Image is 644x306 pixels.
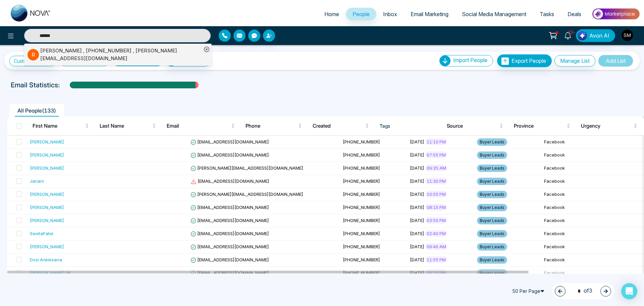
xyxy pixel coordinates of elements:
[477,191,507,198] span: Buyer Leads
[560,29,576,41] a: 10+
[376,8,404,20] a: Inbox
[30,191,64,198] div: [PERSON_NAME]
[561,8,588,20] a: Deals
[191,244,269,249] span: [EMAIL_ADDRESS][DOMAIN_NAME]
[425,269,447,276] span: 09:15 PM
[410,152,424,158] span: [DATE]
[30,243,64,250] div: [PERSON_NAME]
[11,80,60,90] p: Email Statistics:
[191,205,269,210] span: [EMAIL_ADDRESS][DOMAIN_NAME]
[167,122,230,130] span: Email
[94,117,161,135] th: Last Name
[589,32,609,40] span: Avon AI
[410,165,424,171] span: [DATE]
[191,165,303,171] span: [PERSON_NAME][EMAIL_ADDRESS][DOMAIN_NAME]
[191,257,269,262] span: [EMAIL_ADDRESS][DOMAIN_NAME]
[581,122,632,130] span: Urgency
[343,165,380,171] span: [PHONE_NUMBER]
[343,178,380,184] span: [PHONE_NUMBER]
[30,138,64,145] div: [PERSON_NAME]
[533,8,561,20] a: Tasks
[576,29,615,42] button: Avon AI
[30,230,53,237] div: SwetaPatel
[554,55,595,67] button: Manage List
[541,254,608,267] td: Facebook
[541,136,608,149] td: Facebook
[541,227,608,241] td: Facebook
[410,231,424,236] span: [DATE]
[425,230,447,237] span: 02:40 PM
[425,178,447,184] span: 11:30 PM
[425,138,447,145] span: 11:10 PM
[410,244,424,249] span: [DATE]
[541,188,608,201] td: Facebook
[191,178,269,184] span: [EMAIL_ADDRESS][DOMAIN_NAME]
[343,152,380,158] span: [PHONE_NUMBER]
[343,257,380,262] span: [PHONE_NUMBER]
[30,269,71,276] div: [PERSON_NAME] DK
[541,149,608,162] td: Facebook
[447,122,498,130] span: Source
[425,204,447,211] span: 08:15 PM
[621,283,637,299] div: Open Intercom Messenger
[191,139,269,144] span: [EMAIL_ADDRESS][DOMAIN_NAME]
[343,231,380,236] span: [PHONE_NUMBER]
[541,201,608,214] td: Facebook
[346,8,376,20] a: People
[191,152,269,158] span: [EMAIL_ADDRESS][DOMAIN_NAME]
[453,57,487,63] span: Import People
[541,162,608,175] td: Facebook
[27,117,94,135] th: First Name
[568,11,581,17] span: Deals
[477,256,507,264] span: Buyer Leads
[410,139,424,144] span: [DATE]
[477,243,507,251] span: Buyer Leads
[191,218,269,223] span: [EMAIL_ADDRESS][DOMAIN_NAME]
[411,11,448,17] span: Email Marketing
[353,11,370,17] span: People
[477,165,507,172] span: Buyer Leads
[455,8,533,20] a: Social Media Management
[30,178,44,184] div: Janani
[477,230,507,237] span: Buyer Leads
[28,49,39,60] p: R
[425,217,447,224] span: 03:55 PM
[425,256,447,263] span: 11:55 PM
[383,11,397,17] span: Inbox
[343,191,380,197] span: [PHONE_NUMBER]
[574,287,592,296] span: of 3
[410,191,424,197] span: [DATE]
[509,286,549,297] span: 50 Per Page
[541,214,608,227] td: Facebook
[540,11,554,17] span: Tasks
[425,151,447,158] span: 07:55 PM
[240,117,307,135] th: Phone
[30,204,64,211] div: [PERSON_NAME]
[9,56,57,66] a: Custom Filter
[30,256,62,263] div: Dosi Anklesaria
[541,267,608,280] td: Facebook
[477,217,507,224] span: Buyer Leads
[404,8,455,20] a: Email Marketing
[33,122,84,130] span: First Name
[191,191,303,197] span: [PERSON_NAME][EMAIL_ADDRESS][DOMAIN_NAME]
[410,178,424,184] span: [DATE]
[410,205,424,210] span: [DATE]
[477,204,507,211] span: Buyer Leads
[191,231,269,236] span: [EMAIL_ADDRESS][DOMAIN_NAME]
[622,30,633,41] img: User Avatar
[441,117,508,135] th: Source
[410,218,424,223] span: [DATE]
[40,47,202,62] div: [PERSON_NAME] , [PHONE_NUMBER] , [PERSON_NAME][EMAIL_ADDRESS][DOMAIN_NAME]
[477,151,507,159] span: Buyer Leads
[541,241,608,254] td: Facebook
[497,54,552,67] button: Export People
[307,117,374,135] th: Created
[343,244,380,249] span: [PHONE_NUMBER]
[100,122,151,130] span: Last Name
[425,191,447,198] span: 10:55 PM
[343,205,380,210] span: [PHONE_NUMBER]
[425,165,447,171] span: 09:35 AM
[514,122,565,130] span: Province
[374,117,441,135] th: Tags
